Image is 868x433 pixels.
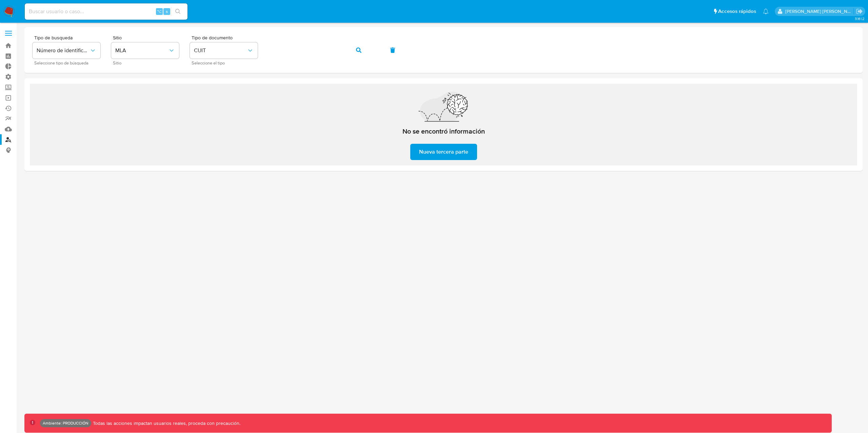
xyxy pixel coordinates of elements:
a: Notificaciones [763,8,769,14]
span: Accesos rápidos [718,8,756,15]
span: s [166,8,168,15]
p: Todas las acciones impactan usuarios reales, proceda con precaución. [91,420,240,427]
p: Ambiente: PRODUCCIÓN [43,422,88,425]
a: Salir [856,8,863,15]
input: Buscar usuario o caso... [25,7,188,16]
span: ⌥ [157,8,162,15]
p: leidy.martinez@mercadolibre.com.co [785,8,854,15]
button: search-icon [171,7,185,16]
